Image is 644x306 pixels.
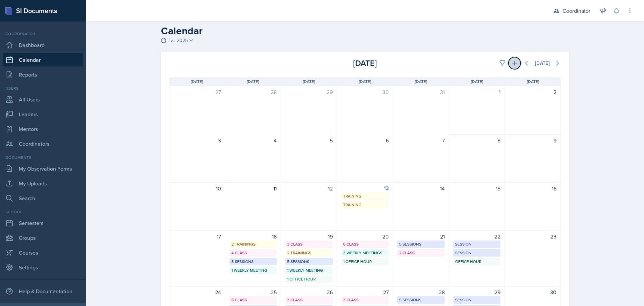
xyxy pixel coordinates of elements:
div: 31 [397,88,445,96]
div: Coordinator [562,7,590,15]
div: 12 [285,184,333,192]
span: [DATE] [303,79,315,85]
div: 3 Weekly Meetings [343,250,387,256]
div: Documents [3,155,83,161]
div: 1 [453,88,501,96]
div: 1 Office Hour [343,259,387,265]
a: My Observation Forms [3,162,83,175]
div: 8 [453,136,501,144]
div: Users [3,85,83,91]
div: 2 Class [399,250,443,256]
div: 3 [173,136,221,144]
div: 3 Class [287,297,331,303]
span: [DATE] [471,79,483,85]
div: 18 [229,232,277,241]
div: Session [455,241,499,247]
span: [DATE] [359,79,371,85]
div: 3 Sessions [231,259,275,265]
a: All Users [3,93,83,106]
div: 27 [173,88,221,96]
span: [DATE] [415,79,427,85]
a: Calendar [3,53,83,67]
a: Groups [3,231,83,245]
a: Search [3,191,83,205]
div: School [3,209,83,215]
button: [DATE] [531,57,554,69]
div: 24 [173,288,221,296]
div: 6 Class [343,241,387,247]
div: [DATE] [535,60,550,66]
div: 22 [453,232,501,241]
div: 20 [341,232,389,241]
a: Semesters [3,216,83,230]
span: Fall 2025 [168,37,188,44]
div: 17 [173,232,221,241]
div: 25 [229,288,277,296]
div: 23 [509,232,556,241]
a: Dashboard [3,38,83,52]
div: 5 Sessions [287,259,331,265]
div: 28 [229,88,277,96]
div: 29 [453,288,501,296]
div: 27 [341,288,389,296]
div: 13 [341,184,389,192]
div: 9 [509,136,556,144]
div: 21 [397,232,445,241]
a: Mentors [3,122,83,136]
div: 5 [285,136,333,144]
a: Leaders [3,107,83,121]
div: Coordinator [3,31,83,37]
div: 1 Weekly Meeting [231,267,275,273]
div: 28 [397,288,445,296]
div: 14 [397,184,445,192]
div: 10 [173,184,221,192]
div: 1 Weekly Meeting [287,267,331,273]
div: Office Hour [455,259,499,265]
div: Help & Documentation [3,285,83,298]
span: [DATE] [191,79,203,85]
div: 2 Trainings [231,241,275,247]
a: Coordinators [3,137,83,150]
div: 6 Class [231,297,275,303]
div: 2 Trainings [287,250,331,256]
div: 5 Sessions [399,297,443,303]
div: 6 [341,136,389,144]
div: 4 [229,136,277,144]
div: Session [455,250,499,256]
div: Session [455,297,499,303]
div: 11 [229,184,277,192]
span: [DATE] [247,79,259,85]
div: 15 [453,184,501,192]
a: Settings [3,261,83,274]
div: 26 [285,288,333,296]
div: [DATE] [300,57,430,69]
div: 3 Class [287,241,331,247]
div: 1 Office Hour [287,276,331,282]
div: 16 [509,184,556,192]
div: Training [343,202,387,208]
div: 19 [285,232,333,241]
a: My Uploads [3,177,83,190]
div: 5 Sessions [399,241,443,247]
h2: Calendar [161,25,569,37]
span: [DATE] [527,79,539,85]
div: 7 [397,136,445,144]
div: Training [343,193,387,199]
div: 30 [509,288,556,296]
a: Courses [3,246,83,259]
div: 4 Class [231,250,275,256]
a: Reports [3,68,83,81]
div: 2 [509,88,556,96]
div: 30 [341,88,389,96]
div: 29 [285,88,333,96]
div: 3 Class [343,297,387,303]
